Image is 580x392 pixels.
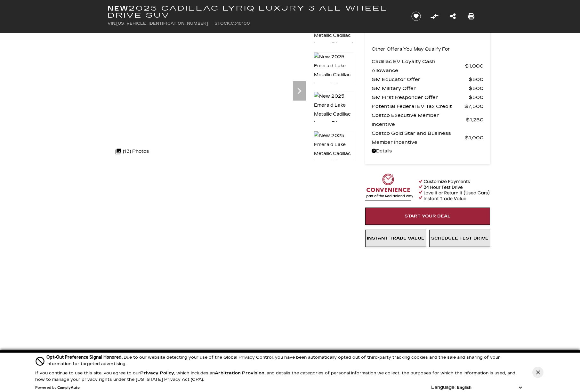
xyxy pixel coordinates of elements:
[372,111,484,129] a: Costco Executive Member Incentive $1,250
[46,354,523,367] div: Due to our website detecting your use of the Global Privacy Control, you have been automatically ...
[140,371,174,376] u: Privacy Policy
[293,81,306,101] div: Next
[372,75,484,84] a: GM Educator Offer $500
[372,129,465,147] span: Costco Gold Star and Business Member Incentive
[46,355,124,360] span: Opt-Out Preference Signal Honored .
[57,386,80,390] a: ComplyAuto
[314,52,354,98] img: New 2025 Emerald Lake Metallic Cadillac Luxury 3 image 2
[365,250,490,351] iframe: YouTube video player
[108,4,129,12] strong: New
[372,45,450,54] p: Other Offers You May Qualify For
[35,371,515,382] p: If you continue to use this site, you agree to our , which includes an , and details the categori...
[231,21,250,26] span: C318100
[372,147,484,156] a: Details
[465,61,484,70] span: $1,000
[365,230,426,247] a: Instant Trade Value
[431,385,455,390] div: Language:
[372,129,484,147] a: Costco Gold Star and Business Member Incentive $1,000
[314,92,354,137] img: New 2025 Emerald Lake Metallic Cadillac Luxury 3 image 3
[469,93,484,102] span: $500
[372,84,484,93] a: GM Military Offer $500
[35,386,80,390] div: Powered by
[116,21,208,26] span: [US_VEHICLE_IDENTIFICATION_NUMBER]
[372,93,484,102] a: GM First Responder Offer $500
[367,236,424,241] span: Instant Trade Value
[532,367,544,378] button: Close Button
[372,102,484,111] a: Potential Federal EV Tax Credit $7,500
[372,111,466,129] span: Costco Executive Member Incentive
[431,236,488,241] span: Schedule Test Drive
[455,384,523,391] select: Language Select
[108,21,116,26] span: VIN:
[429,230,490,247] a: Schedule Test Drive
[450,12,456,21] a: Share this New 2025 Cadillac LYRIQ Luxury 3 All Wheel Drive SUV
[365,208,490,225] a: Start Your Deal
[464,102,484,111] span: $7,500
[372,93,469,102] span: GM First Responder Offer
[468,12,474,21] a: Print this New 2025 Cadillac LYRIQ Luxury 3 All Wheel Drive SUV
[372,75,469,84] span: GM Educator Offer
[214,21,231,26] span: Stock:
[108,164,354,342] iframe: Watch videos, learn about new EV models, and find the right one for you!
[372,57,484,75] a: Cadillac EV Loyalty Cash Allowance $1,000
[372,57,465,75] span: Cadillac EV Loyalty Cash Allowance
[466,115,484,124] span: $1,250
[215,371,264,376] strong: Arbitration Provision
[430,12,439,21] button: Compare Vehicle
[314,131,354,176] img: New 2025 Emerald Lake Metallic Cadillac Luxury 3 image 4
[112,144,152,159] div: (13) Photos
[469,75,484,84] span: $500
[405,214,451,219] span: Start Your Deal
[108,5,400,19] h1: 2025 Cadillac LYRIQ Luxury 3 All Wheel Drive SUV
[465,133,484,142] span: $1,000
[372,102,464,111] span: Potential Federal EV Tax Credit
[469,84,484,93] span: $500
[409,11,423,21] button: Save vehicle
[372,84,469,93] span: GM Military Offer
